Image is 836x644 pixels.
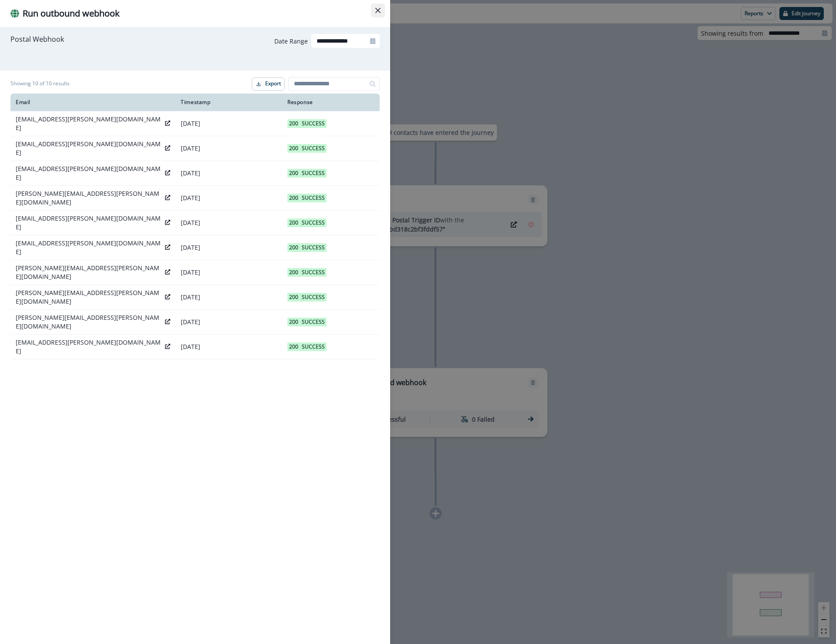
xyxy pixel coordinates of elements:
[10,34,64,44] p: Postal Webhook
[181,119,277,128] p: [DATE]
[289,218,298,227] p: 200
[289,318,298,326] p: 200
[371,3,385,17] button: Close
[289,144,298,153] p: 200
[302,119,325,128] p: Success
[289,342,298,351] p: 200
[16,99,170,106] div: Email
[302,194,325,202] p: Success
[181,144,277,153] p: [DATE]
[16,115,162,132] p: [EMAIL_ADDRESS][PERSON_NAME][DOMAIN_NAME]
[10,80,70,87] h1: Showing 10 of 10 results
[181,342,277,351] p: [DATE]
[16,264,162,281] p: [PERSON_NAME][EMAIL_ADDRESS][PERSON_NAME][DOMAIN_NAME]
[302,243,325,252] p: Success
[287,99,374,106] div: Response
[302,144,325,153] p: Success
[16,140,162,157] p: [EMAIL_ADDRESS][PERSON_NAME][DOMAIN_NAME]
[16,338,162,356] p: [EMAIL_ADDRESS][PERSON_NAME][DOMAIN_NAME]
[302,318,325,326] p: Success
[181,218,277,227] p: [DATE]
[16,239,162,256] p: [EMAIL_ADDRESS][PERSON_NAME][DOMAIN_NAME]
[16,189,162,207] p: [PERSON_NAME][EMAIL_ADDRESS][PERSON_NAME][DOMAIN_NAME]
[289,268,298,277] p: 200
[181,318,277,326] p: [DATE]
[181,293,277,302] p: [DATE]
[16,214,162,231] p: [EMAIL_ADDRESS][PERSON_NAME][DOMAIN_NAME]
[16,313,162,331] p: [PERSON_NAME][EMAIL_ADDRESS][PERSON_NAME][DOMAIN_NAME]
[16,288,162,306] p: [PERSON_NAME][EMAIL_ADDRESS][PERSON_NAME][DOMAIN_NAME]
[181,268,277,277] p: [DATE]
[181,194,277,202] p: [DATE]
[302,169,325,178] p: Success
[252,77,285,91] button: Export
[289,119,298,128] p: 200
[289,293,298,302] p: 200
[302,342,325,351] p: Success
[181,243,277,252] p: [DATE]
[16,164,162,182] p: [EMAIL_ADDRESS][PERSON_NAME][DOMAIN_NAME]
[302,218,325,227] p: Success
[302,268,325,277] p: Success
[289,194,298,202] p: 200
[289,169,298,178] p: 200
[302,293,325,302] p: Success
[289,243,298,252] p: 200
[265,80,281,87] p: Export
[181,99,277,106] div: Timestamp
[274,37,308,46] p: Date Range
[181,169,277,178] p: [DATE]
[23,7,120,20] p: Run outbound webhook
